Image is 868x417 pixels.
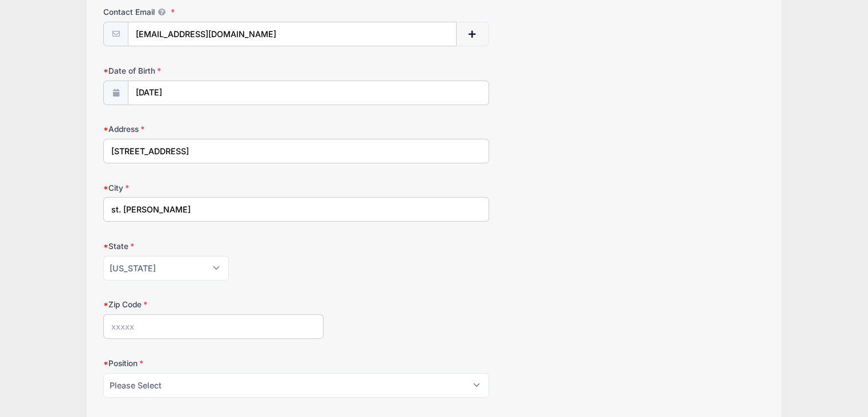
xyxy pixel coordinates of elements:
[103,182,324,194] label: City
[128,22,457,46] input: email@email.com
[103,6,324,18] label: Contact Email
[128,81,489,105] input: mm/dd/yyyy
[103,123,324,135] label: Address
[103,240,324,252] label: State
[103,65,324,77] label: Date of Birth
[103,314,324,339] input: xxxxx
[103,358,324,369] label: Position
[103,299,324,310] label: Zip Code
